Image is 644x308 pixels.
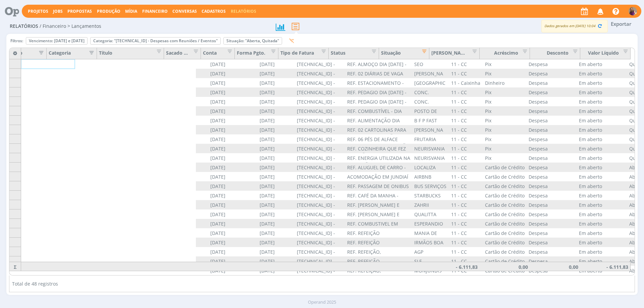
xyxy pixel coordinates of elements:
div: 11 - CC 46458-5 - [GEOGRAPHIC_DATA] [449,247,483,256]
div: Cartão de Crédito [483,181,527,191]
button: Editar filtro para Coluna Acréscimo [518,49,528,56]
div: [DATE] [239,69,295,78]
div: [DATE] [239,59,295,69]
div: [DATE] [196,256,239,266]
div: Dinheiro [483,78,527,87]
div: [PERSON_NAME] - AIRBNB [412,69,449,78]
div: Despesa [527,172,577,181]
div: Cartão de Crédito [483,163,527,172]
div: Em aberto [577,172,627,181]
div: [TECHNICAL_ID] - Despesas com Reuniões / Eventos [295,78,345,87]
div: [DATE] [196,209,239,219]
div: [DATE] [239,219,295,228]
a: Mídia [125,8,137,14]
div: Despesa [527,97,577,106]
div: [DATE] [196,247,239,256]
div: [DATE] [196,78,239,87]
div: Em aberto [577,78,627,87]
div: Pix [483,134,527,144]
div: Despesa [527,69,577,78]
div: Pix [483,97,527,106]
div: [DATE] [196,181,239,191]
button: Jobs [51,9,65,14]
div: QUALITTA FOOD SERVICE LTDA [412,209,449,219]
div: AIRBNB TURISMO E ENTRETENIMENTO [GEOGRAPHIC_DATA] [412,172,449,181]
div: 0,00 [480,262,530,271]
div: [DATE] [239,256,295,266]
span: / Financeiro > Lançamentos [40,23,101,29]
div: Despesa [527,191,577,200]
div: REF. COZINHEIRA QUE FEZ REFEIÇÃO PARA EQUIPE NA GRAVAÇÃO DE [DATE] [345,144,412,153]
div: [DATE] [239,238,295,247]
div: 11 - CC 46458-5 - [GEOGRAPHIC_DATA] [449,59,483,69]
div: 11 - CC 46458-5 - [GEOGRAPHIC_DATA] [449,134,483,144]
div: Cartão de Crédito [483,191,527,200]
div: Status [329,48,379,59]
a: Relatórios [231,8,256,14]
div: LOCALIZA RENT CAR S/A [412,163,449,172]
div: Conta [201,48,235,59]
div: Pix [483,59,527,69]
div: Em aberto [577,238,627,247]
div: Em aberto [577,106,627,116]
div: Em aberto [577,219,627,228]
div: SLE LANCHONETE E SORVETERIA LTDA - MILK [412,256,449,266]
div: [DATE] [239,247,295,256]
div: Pix [483,153,527,163]
button: Editar filtro para Coluna Conta [223,49,232,56]
div: [PERSON_NAME] DE [PERSON_NAME] -6A PRESENTES [412,125,449,134]
div: 11 - CC 46458-5 - [GEOGRAPHIC_DATA] [449,153,483,163]
div: IRMÃOS BOA LTDA [412,238,449,247]
div: Despesa [527,125,577,134]
div: Acréscimo [480,48,530,59]
div: Cartão de Crédito [483,200,527,209]
span: Situação: "Aberta, Quitada" [226,38,279,44]
button: Situação: "Aberta, Quitada" [223,37,282,45]
div: REF. ENERGIA UTILIZADA NA GRAVAÇÃO DE [DATE] - REEMBOLSO [345,153,412,163]
div: 11 - CC 46458-5 - [GEOGRAPHIC_DATA] [449,181,483,191]
div: Despesa [527,256,577,266]
div: 11 - CC 46458-5 - [GEOGRAPHIC_DATA] [449,106,483,116]
div: [DATE] [239,78,295,87]
div: Σ [9,262,21,271]
div: Pix [483,87,527,97]
div: Situação [379,48,429,59]
div: Em aberto [577,191,627,200]
button: Mídia [123,9,139,14]
div: [DATE] [196,153,239,163]
div: Despesa [527,238,577,247]
button: Editar filtro para Coluna Situação [418,49,427,56]
div: [TECHNICAL_ID] - Despesas com Reuniões / Eventos [295,69,345,78]
div: Título [97,48,164,59]
div: Em aberto [577,59,627,69]
div: Em aberto [577,209,627,219]
div: [TECHNICAL_ID] - Despesas com Reuniões / Eventos [295,181,345,191]
div: [PERSON_NAME] [429,48,480,59]
div: [TECHNICAL_ID] - Despesas com Reuniões / Eventos [295,200,345,209]
div: 11 - CC 46458-5 - [GEOGRAPHIC_DATA] [449,87,483,97]
button: Editar filtro para Coluna Valor Líquido [619,49,628,56]
div: Despesa [527,134,577,144]
div: NEURISVANIA [PERSON_NAME] [412,144,449,153]
div: [GEOGRAPHIC_DATA] SISTEMA DE ESTACIONAMENTO ROTATIVO LTDA [412,78,449,87]
div: ZAHRII COMIDA ARABE LTDA [412,200,449,209]
div: Em aberto [577,87,627,97]
div: [DATE] [239,116,295,125]
div: Despesa [527,153,577,163]
div: REF. ALIMENTAÇÃO DIA [DATE] - [PERSON_NAME] [345,116,412,125]
div: 11 - Caixinha [449,78,483,87]
div: REF. ESTACIONAMENTO - ZONA AZUL [345,78,412,87]
div: REF. COMBUSTIVEL EM [DATE] - [GEOGRAPHIC_DATA] [345,219,412,228]
div: [DATE] [239,106,295,116]
div: NEURISVANIA [PERSON_NAME] [412,153,449,163]
div: [DATE] [239,163,295,172]
div: Em aberto [577,153,627,163]
div: - 6.111,83 [580,262,631,271]
div: Em aberto [577,200,627,209]
div: Despesa [527,78,577,87]
button: Editar filtro para Coluna Status [367,49,377,56]
div: [DATE] [239,172,295,181]
div: [DATE] [196,116,239,125]
div: [DATE] [196,125,239,134]
div: Despesa [527,219,577,228]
